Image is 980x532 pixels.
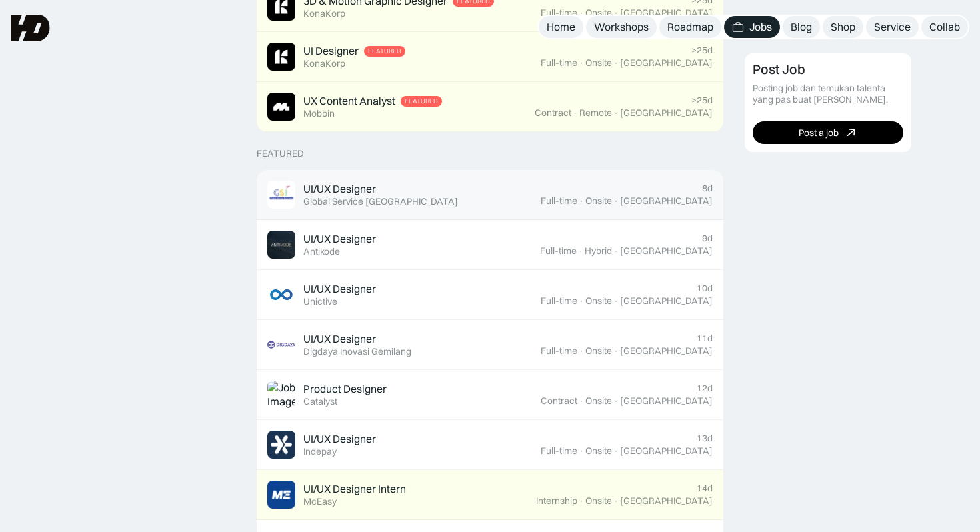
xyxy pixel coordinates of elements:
div: [GEOGRAPHIC_DATA] [620,245,713,257]
div: Featured [405,97,438,105]
div: [GEOGRAPHIC_DATA] [620,395,713,407]
div: Mobbin [303,108,335,119]
a: Job ImageUI/UX Designer InternMcEasy14dInternship·Onsite·[GEOGRAPHIC_DATA] [257,470,723,520]
div: · [579,445,584,457]
div: Indepay [303,446,337,457]
img: Job Image [267,431,295,459]
a: Roadmap [659,16,721,38]
a: Job ImageUI/UX DesignerDigdaya Inovasi Gemilang11dFull-time·Onsite·[GEOGRAPHIC_DATA] [257,320,723,370]
div: >25d [691,45,713,56]
div: Roadmap [667,20,713,34]
div: UI/UX Designer [303,332,376,346]
div: · [613,57,619,69]
div: Post Job [753,61,805,77]
div: UI/UX Designer Intern [303,482,406,496]
div: Full-time [541,195,577,207]
div: McEasy [303,496,337,507]
img: Job Image [267,331,295,359]
div: [GEOGRAPHIC_DATA] [620,495,713,507]
div: Shop [831,20,855,34]
div: Jobs [749,20,772,34]
div: 10d [697,283,713,294]
div: · [613,7,619,19]
div: Full-time [540,245,577,257]
div: Internship [536,495,577,507]
div: [GEOGRAPHIC_DATA] [620,57,713,69]
div: Full-time [541,7,577,19]
div: UI Designer [303,44,359,58]
div: Hybrid [585,245,612,257]
img: Job Image [267,181,295,209]
div: · [579,395,584,407]
a: Home [539,16,583,38]
div: · [613,345,619,357]
div: · [578,245,583,257]
div: Full-time [541,295,577,307]
img: Job Image [267,231,295,259]
div: Full-time [541,345,577,357]
div: · [613,295,619,307]
div: Workshops [594,20,649,34]
div: UI/UX Designer [303,282,376,296]
div: [GEOGRAPHIC_DATA] [620,445,713,457]
div: · [579,495,584,507]
div: · [579,195,584,207]
a: Shop [823,16,863,38]
img: Job Image [267,481,295,509]
a: Post a job [753,121,903,144]
div: Onsite [585,445,612,457]
div: · [613,107,619,119]
div: Global Service [GEOGRAPHIC_DATA] [303,196,458,207]
div: · [613,245,619,257]
div: Onsite [585,495,612,507]
div: Onsite [585,295,612,307]
div: Blog [791,20,812,34]
img: Job Image [267,381,295,409]
div: · [613,445,619,457]
div: Onsite [585,57,612,69]
a: Blog [783,16,820,38]
div: Post a job [799,127,839,138]
a: Workshops [586,16,657,38]
a: Jobs [724,16,780,38]
div: [GEOGRAPHIC_DATA] [620,345,713,357]
div: 14d [697,483,713,494]
div: [GEOGRAPHIC_DATA] [620,7,713,19]
div: · [579,7,584,19]
a: Job ImageProduct DesignerCatalyst12dContract·Onsite·[GEOGRAPHIC_DATA] [257,370,723,420]
div: · [579,57,584,69]
div: 12d [697,383,713,394]
div: Service [874,20,911,34]
div: [GEOGRAPHIC_DATA] [620,195,713,207]
div: · [613,395,619,407]
div: Antikode [303,246,340,257]
div: Featured [257,148,304,159]
div: >25d [691,95,713,106]
div: Posting job dan temukan talenta yang pas buat [PERSON_NAME]. [753,83,903,105]
a: Job ImageUX Content AnalystFeaturedMobbin>25dContract·Remote·[GEOGRAPHIC_DATA] [257,82,723,132]
div: Full-time [541,57,577,69]
div: · [573,107,578,119]
div: · [613,495,619,507]
div: Contract [541,395,577,407]
div: KonaKorp [303,8,345,19]
div: 9d [702,233,713,244]
a: Collab [921,16,968,38]
div: Unictive [303,296,337,307]
div: KonaKorp [303,58,345,69]
div: Contract [535,107,571,119]
div: UI/UX Designer [303,432,376,446]
div: UI/UX Designer [303,182,376,196]
div: Collab [929,20,960,34]
div: 11d [697,333,713,344]
div: Onsite [585,195,612,207]
a: Job ImageUI/UX DesignerIndepay13dFull-time·Onsite·[GEOGRAPHIC_DATA] [257,420,723,470]
div: Onsite [585,395,612,407]
div: Full-time [541,445,577,457]
img: Job Image [267,43,295,71]
div: · [579,295,584,307]
a: Job ImageUI/UX DesignerUnictive10dFull-time·Onsite·[GEOGRAPHIC_DATA] [257,270,723,320]
a: Service [866,16,919,38]
a: Job ImageUI/UX DesignerAntikode9dFull-time·Hybrid·[GEOGRAPHIC_DATA] [257,220,723,270]
div: Onsite [585,345,612,357]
